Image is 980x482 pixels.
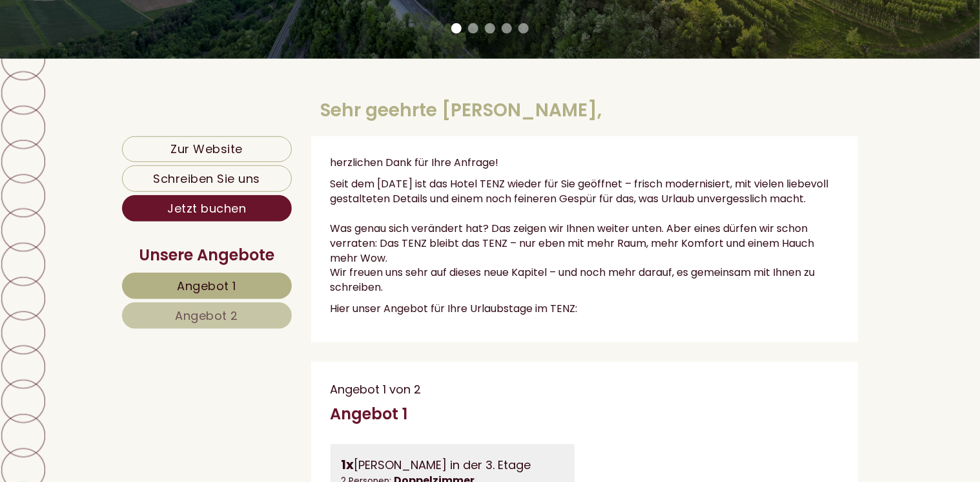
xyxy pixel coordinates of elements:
[229,10,280,31] div: [DATE]
[122,165,292,192] a: Schreiben Sie uns
[331,302,839,317] p: Hier unser Angebot für Ihre Urlaubstage im TENZ:
[331,381,422,397] span: Angebot 1 von 2
[19,65,224,74] small: 17:35
[321,101,602,121] h1: Sehr geehrte [PERSON_NAME],
[331,177,839,295] p: Seit dem [DATE] ist das Hotel TENZ wieder für Sie geöffnet – frisch modernisiert, mit vielen lieb...
[342,456,354,474] b: 1x
[424,337,509,363] button: Senden
[342,456,564,474] div: [PERSON_NAME] in der 3. Etage
[122,195,292,222] a: Jetzt buchen
[331,156,839,171] p: herzlichen Dank für Ihre Anfrage!
[122,136,292,162] a: Zur Website
[331,403,408,425] div: Angebot 1
[176,308,239,324] span: Angebot 2
[178,278,237,294] span: Angebot 1
[10,37,230,77] div: Guten Tag, wie können wir Ihnen helfen?
[122,244,292,266] div: Unsere Angebote
[19,40,224,50] div: Hotel Tenz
